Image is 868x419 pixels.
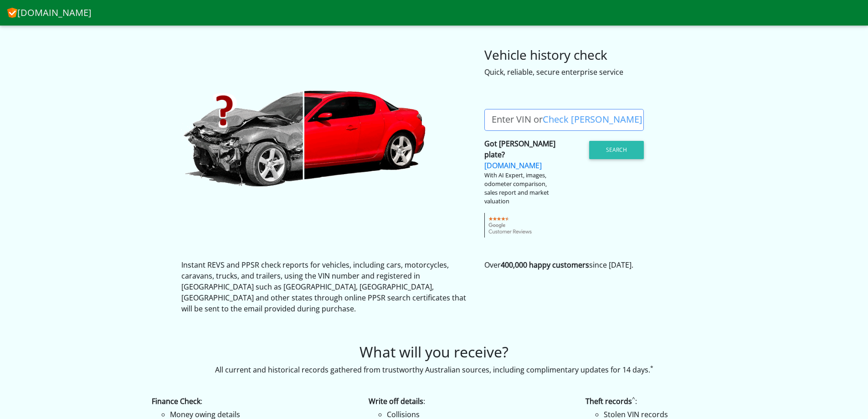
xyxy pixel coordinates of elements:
p: All current and historical records gathered from trustworthy Australian sources, including compli... [7,364,861,375]
img: CheckVIN.com.au logo [7,6,17,18]
h3: Vehicle history check [484,47,687,63]
a: [DOMAIN_NAME] [7,4,92,22]
a: Check [PERSON_NAME] [543,113,642,125]
sup: ^ [632,395,635,403]
img: CheckVIN [181,88,427,188]
a: [DOMAIN_NAME] [484,160,542,171]
p: Over since [DATE]. [484,259,687,270]
strong: 400,000 happy customers [501,260,589,270]
img: gcr-badge-transparent.png.pagespeed.ce.05XcFOhvEz.png [484,213,537,238]
div: With AI Expert, images, odometer comparison, sales report and market valuation [484,171,557,206]
strong: Got [PERSON_NAME] plate? [484,139,555,160]
h2: What will you receive? [7,343,861,361]
div: Quick, reliable, secure enterprise service [484,67,687,78]
strong: Write off details [369,396,423,406]
label: Enter VIN or [484,109,650,131]
p: Instant REVS and PPSR check reports for vehicles, including cars, motorcycles, caravans, trucks, ... [181,259,471,314]
strong: Finance Check [152,396,200,406]
strong: Theft records [586,396,632,406]
button: Search [589,141,644,159]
